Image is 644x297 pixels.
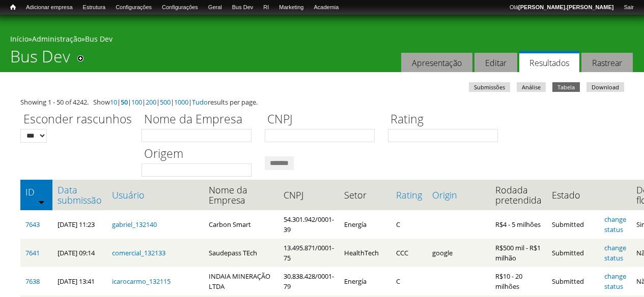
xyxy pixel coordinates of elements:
div: Showing 1 - 50 of 4242. Show | | | | | | results per page. [20,97,624,107]
a: change status [604,215,626,234]
td: Submitted [547,239,599,267]
td: 30.838.428/0001-79 [278,267,339,295]
th: Rodada pretendida [490,180,547,210]
a: Bus Dev [85,34,113,44]
td: Carbon Smart [204,210,278,239]
td: [DATE] 13:41 [52,267,107,295]
span: Início [10,4,16,11]
a: 200 [146,97,156,107]
a: Submissões [469,82,510,92]
label: CNPJ [265,111,381,129]
img: ordem crescente [38,199,45,205]
td: Saudepass TEch [204,239,278,267]
a: icarocarmo_132115 [112,277,171,286]
td: C [391,267,427,295]
a: 100 [131,97,142,107]
th: CNPJ [278,180,339,210]
td: HealthTech [339,239,391,267]
td: 13.495.871/0001-75 [278,239,339,267]
a: Administração [32,34,81,44]
a: 500 [160,97,171,107]
a: Tudo [192,97,208,107]
td: [DATE] 09:14 [52,239,107,267]
label: Rating [388,111,505,129]
a: Olá[PERSON_NAME].[PERSON_NAME] [505,3,619,13]
div: » » [10,34,634,47]
td: C [391,210,427,239]
a: Resultados [519,51,579,73]
th: Setor [339,180,391,210]
a: Análise [517,82,546,92]
label: Nome da Empresa [142,111,258,129]
td: [DATE] 11:23 [52,210,107,239]
a: Apresentação [401,53,472,73]
a: Estrutura [78,3,111,13]
a: Academia [309,3,344,13]
td: Submitted [547,210,599,239]
th: Estado [547,180,599,210]
a: Data submissão [58,185,102,205]
label: Esconder rascunhos [20,111,135,129]
a: Origin [432,190,485,200]
a: Editar [474,53,517,73]
td: google [427,239,490,267]
th: Nome da Empresa [204,180,278,210]
a: Rating [396,190,422,200]
a: Configurações [110,3,157,13]
td: Energía [339,210,391,239]
a: ID [25,187,47,197]
a: change status [604,243,626,262]
a: Geral [203,3,227,13]
a: 7643 [25,220,40,229]
a: Configurações [157,3,203,13]
a: comercial_132133 [112,248,165,257]
td: Submitted [547,267,599,295]
a: Início [5,3,21,12]
a: Download [586,82,624,92]
td: CCC [391,239,427,267]
a: Adicionar empresa [21,3,78,13]
a: 10 [110,97,117,107]
a: change status [604,272,626,291]
td: 54.301.942/0001-39 [278,210,339,239]
td: Energía [339,267,391,295]
td: R$4 - 5 milhões [490,210,547,239]
a: Usuário [112,190,199,200]
strong: [PERSON_NAME].[PERSON_NAME] [518,4,613,10]
a: 7641 [25,248,40,257]
h1: Bus Dev [10,47,70,72]
a: gabriel_132140 [112,220,157,229]
td: R$500 mil - R$1 milhão [490,239,547,267]
a: Sair [619,3,639,13]
a: 50 [121,97,128,107]
label: Origem [142,145,258,163]
a: Tabela [552,82,580,92]
a: Marketing [274,3,309,13]
a: Rastrear [581,53,633,73]
a: 1000 [174,97,188,107]
a: Bus Dev [227,3,259,13]
a: 7638 [25,277,40,286]
td: INDAIA MINERAÇÃO LTDA [204,267,278,295]
a: Início [10,34,29,44]
a: RI [258,3,274,13]
td: R$10 - 20 milhões [490,267,547,295]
